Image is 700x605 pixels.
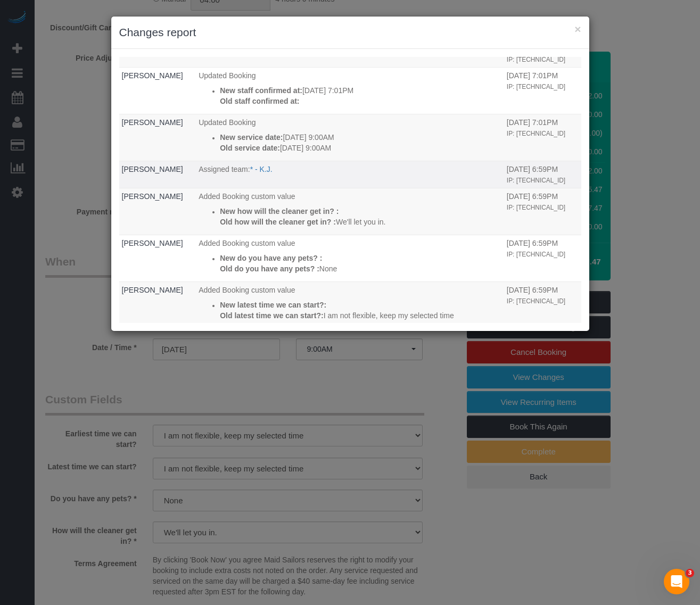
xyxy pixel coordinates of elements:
[122,118,183,127] a: [PERSON_NAME]
[507,251,565,258] small: IP: [TECHNICAL_ID]
[220,218,336,226] strong: Old how will the cleaner get in? :
[119,161,196,188] td: Who
[220,264,319,273] strong: Old do you have any pets? :
[196,235,504,281] td: What
[122,286,183,294] a: [PERSON_NAME]
[220,132,501,143] p: [DATE] 9:00AM
[507,297,565,305] small: IP: [TECHNICAL_ID]
[220,85,501,96] p: [DATE] 7:01PM
[220,144,280,152] strong: Old service date:
[507,56,565,63] small: IP: [TECHNICAL_ID]
[196,67,504,114] td: What
[220,207,339,216] strong: New how will the cleaner get in? :
[196,188,504,235] td: What
[664,569,689,594] iframe: Intercom live chat
[199,118,256,127] span: Updated Booking
[504,235,581,281] td: When
[250,165,273,173] a: * - K.J.
[507,83,565,90] small: IP: [TECHNICAL_ID]
[220,310,501,321] p: I am not flexible, keep my selected time
[122,192,183,201] a: [PERSON_NAME]
[220,254,322,262] strong: New do you have any pets? :
[111,16,589,331] sui-modal: Changes report
[220,133,283,142] strong: New service date:
[199,165,250,173] span: Assigned team:
[199,239,295,247] span: Added Booking custom value
[220,217,501,227] p: We'll let you in.
[199,286,295,294] span: Added Booking custom value
[119,114,196,161] td: Who
[504,161,581,188] td: When
[504,114,581,161] td: When
[119,281,196,328] td: Who
[507,130,565,137] small: IP: [TECHNICAL_ID]
[199,192,295,201] span: Added Booking custom value
[507,177,565,184] small: IP: [TECHNICAL_ID]
[119,188,196,235] td: Who
[199,71,256,80] span: Updated Booking
[196,161,504,188] td: What
[196,281,504,328] td: What
[686,569,694,577] span: 3
[574,23,581,35] button: ×
[504,281,581,328] td: When
[196,114,504,161] td: What
[220,301,326,309] strong: New latest time we can start?:
[220,311,324,320] strong: Old latest time we can start?:
[122,165,183,173] a: [PERSON_NAME]
[119,67,196,114] td: Who
[220,263,501,274] p: None
[220,97,299,105] strong: Old staff confirmed at:
[119,24,581,40] h3: Changes report
[504,67,581,114] td: When
[220,86,302,95] strong: New staff confirmed at:
[122,71,183,80] a: [PERSON_NAME]
[504,188,581,235] td: When
[122,239,183,247] a: [PERSON_NAME]
[220,143,501,153] p: [DATE] 9:00AM
[507,204,565,211] small: IP: [TECHNICAL_ID]
[119,235,196,281] td: Who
